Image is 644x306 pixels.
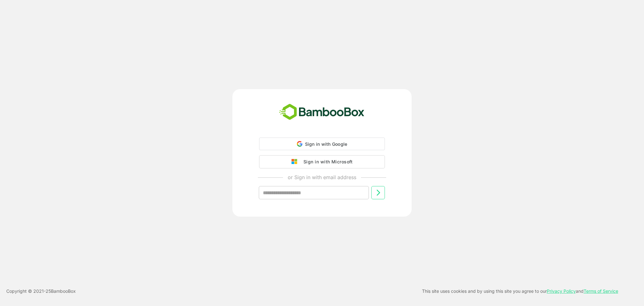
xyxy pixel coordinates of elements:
[259,138,385,150] div: Sign in with Google
[6,287,76,295] p: Copyright © 2021- 25 BambooBox
[300,158,353,166] div: Sign in with Microsoft
[422,287,618,295] p: This site uses cookies and by using this site you agree to our and
[288,173,356,181] p: or Sign in with email address
[291,159,300,165] img: google
[305,141,347,147] span: Sign in with Google
[584,288,618,294] a: Terms of Service
[547,288,576,294] a: Privacy Policy
[276,102,368,122] img: bamboobox
[259,155,385,168] button: Sign in with Microsoft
